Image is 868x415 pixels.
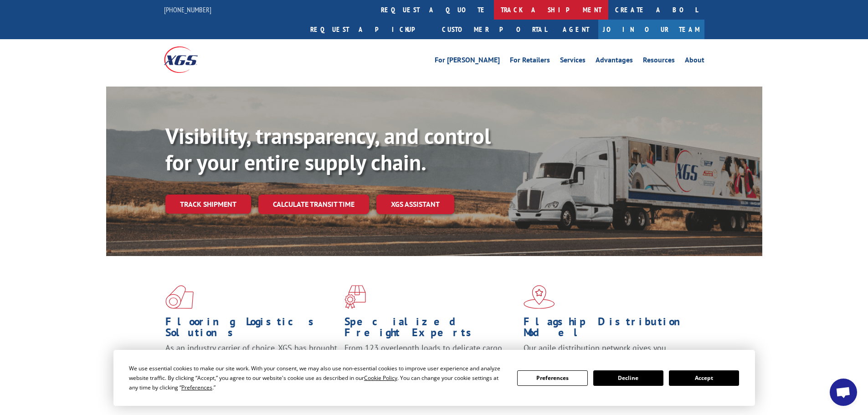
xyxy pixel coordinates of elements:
[830,379,857,406] div: Open chat
[524,316,696,343] h1: Flagship Distribution Model
[524,343,691,364] span: Our agile distribution network gives you nationwide inventory management on demand.
[129,364,506,392] div: We use essential cookies to make our site work. With your consent, we may also use non-essential ...
[435,56,500,67] a: For [PERSON_NAME]
[364,374,397,382] span: Cookie Policy
[113,350,755,406] div: Cookie Consent Prompt
[669,370,739,386] button: Accept
[258,195,369,214] a: Calculate transit time
[510,56,550,67] a: For Retailers
[164,5,211,14] a: [PHONE_NUMBER]
[517,370,587,386] button: Preferences
[165,285,194,309] img: xgs-icon-total-supply-chain-intelligence-red
[165,195,251,214] a: Track shipment
[376,195,454,214] a: XGS ASSISTANT
[524,285,555,309] img: xgs-icon-flagship-distribution-model-red
[165,122,491,176] b: Visibility, transparency, and control for your entire supply chain.
[165,343,337,375] span: As an industry carrier of choice, XGS has brought innovation and dedication to flooring logistics...
[598,20,704,39] a: Join Our Team
[344,285,366,309] img: xgs-icon-focused-on-flooring-red
[181,384,212,391] span: Preferences
[643,56,675,67] a: Resources
[593,370,663,386] button: Decline
[303,20,435,39] a: Request a pickup
[554,20,598,39] a: Agent
[344,316,517,343] h1: Specialized Freight Experts
[560,56,586,67] a: Services
[435,20,554,39] a: Customer Portal
[596,56,633,67] a: Advantages
[165,316,338,343] h1: Flooring Logistics Solutions
[344,343,517,383] p: From 123 overlength loads to delicate cargo, our experienced staff knows the best way to move you...
[685,56,704,67] a: About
